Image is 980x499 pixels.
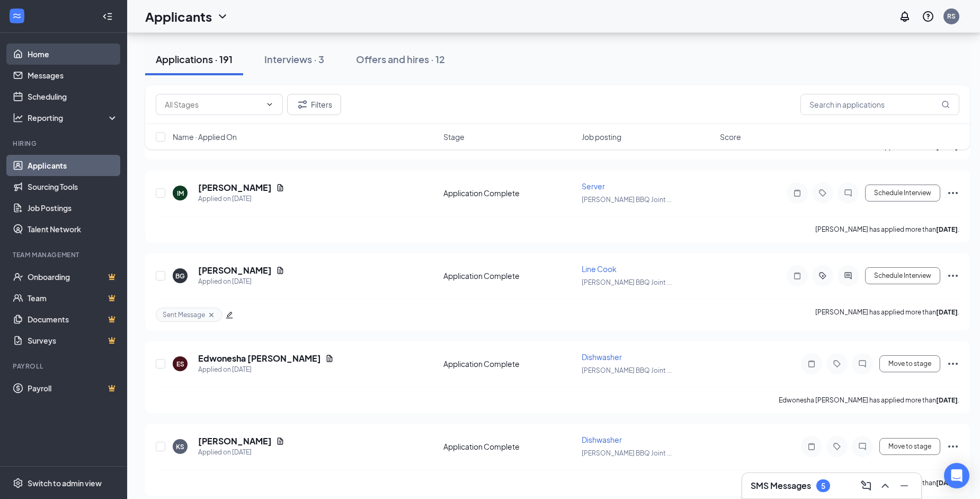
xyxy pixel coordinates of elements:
div: Payroll [13,362,116,371]
button: Schedule Interview [865,185,940,202]
h1: Applicants [145,7,212,25]
svg: Analysis [13,112,23,123]
div: Application Complete [443,441,575,452]
svg: Document [325,354,334,363]
svg: Cross [207,311,216,319]
svg: Ellipses [947,357,959,370]
svg: Collapse [102,11,113,22]
h5: [PERSON_NAME] [198,182,272,194]
div: Applications · 191 [156,52,233,66]
svg: Ellipses [947,187,959,199]
h5: [PERSON_NAME] [198,265,272,276]
span: [PERSON_NAME] BBQ Joint ... [582,278,672,286]
svg: ChatInactive [856,442,869,451]
span: [PERSON_NAME] BBQ Joint ... [582,449,672,457]
b: [DATE] [936,396,958,404]
svg: ComposeMessage [860,479,872,492]
div: Applied on [DATE] [198,194,284,204]
svg: Note [791,272,804,280]
span: Sent Message [163,310,205,319]
div: Offers and hires · 12 [356,52,445,66]
span: Stage [443,132,465,142]
h3: SMS Messages [751,480,811,492]
input: All Stages [165,99,261,110]
svg: ChatInactive [856,360,869,368]
svg: ChatInactive [842,189,854,197]
a: Home [28,43,118,65]
button: Filter Filters [287,94,341,115]
svg: Settings [13,478,23,488]
a: OnboardingCrown [28,266,118,287]
button: Move to stage [879,355,940,372]
svg: ActiveChat [842,272,854,280]
div: Reporting [28,112,119,123]
button: Schedule Interview [865,267,940,284]
svg: Tag [831,360,843,368]
div: Application Complete [443,358,575,369]
div: ES [176,360,184,369]
div: IM [177,189,184,198]
svg: Notifications [898,10,911,23]
button: Move to stage [879,438,940,455]
a: DocumentsCrown [28,309,118,330]
span: [PERSON_NAME] BBQ Joint ... [582,196,672,204]
a: Talent Network [28,218,118,240]
svg: Tag [816,189,829,197]
h5: [PERSON_NAME] [198,435,272,447]
svg: Note [791,189,804,197]
div: Interviews · 3 [264,52,324,66]
svg: QuestionInfo [922,10,934,23]
p: Edwonesha [PERSON_NAME] has applied more than . [779,396,959,405]
div: KS [176,442,184,451]
span: Name · Applied On [173,132,237,142]
div: Applied on [DATE] [198,447,284,458]
svg: Ellipses [947,440,959,453]
button: Minimize [896,477,913,494]
a: Scheduling [28,86,118,107]
div: 5 [821,482,825,491]
div: Applied on [DATE] [198,364,334,375]
b: [DATE] [936,479,958,487]
button: ChevronUp [877,477,894,494]
svg: Document [276,266,284,275]
svg: ChevronDown [216,10,229,23]
a: Sourcing Tools [28,176,118,197]
div: Application Complete [443,188,575,198]
svg: Document [276,183,284,192]
span: Server [582,181,605,191]
span: Dishwasher [582,435,622,444]
div: Hiring [13,139,116,148]
div: Applied on [DATE] [198,276,284,287]
div: Open Intercom Messenger [944,463,969,488]
svg: ActiveTag [816,272,829,280]
input: Search in applications [800,94,959,115]
div: Switch to admin view [28,478,102,488]
svg: ChevronDown [265,100,274,109]
svg: WorkstreamLogo [12,11,22,21]
svg: Note [805,442,818,451]
span: Line Cook [582,264,617,274]
span: edit [226,311,233,319]
svg: Tag [831,442,843,451]
div: BG [175,272,185,281]
a: SurveysCrown [28,330,118,351]
a: Applicants [28,155,118,176]
span: Job posting [582,132,621,142]
svg: ChevronUp [879,479,892,492]
div: RS [947,12,956,21]
svg: Note [805,360,818,368]
a: Job Postings [28,197,118,218]
a: Messages [28,65,118,86]
b: [DATE] [936,225,958,233]
svg: Minimize [898,479,911,492]
h5: Edwonesha [PERSON_NAME] [198,353,321,364]
a: PayrollCrown [28,378,118,399]
span: Dishwasher [582,352,622,362]
span: Score [720,132,741,142]
p: [PERSON_NAME] has applied more than . [815,225,959,234]
svg: MagnifyingGlass [941,100,950,109]
svg: Document [276,437,284,445]
div: Application Complete [443,270,575,281]
b: [DATE] [936,308,958,316]
button: ComposeMessage [858,477,875,494]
